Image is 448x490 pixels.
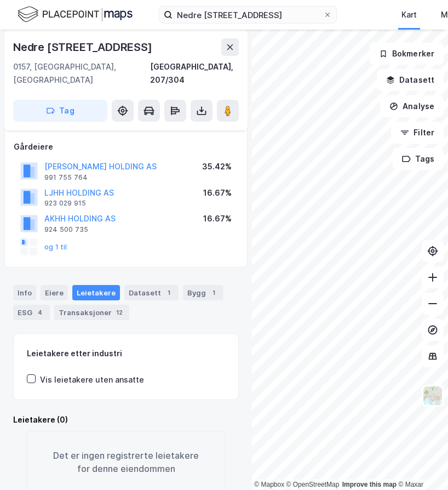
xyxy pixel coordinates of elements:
[44,199,86,208] div: 923 029 915
[13,100,107,122] button: Tag
[35,307,45,318] div: 4
[203,186,232,200] div: 16.67%
[203,212,232,225] div: 16.67%
[342,481,397,488] a: Improve this map
[173,7,323,23] input: Søk på adresse, matrikkel, gårdeiere, leietakere eller personer
[14,140,238,153] div: Gårdeiere
[401,8,417,21] div: Kart
[114,307,125,318] div: 12
[391,122,444,144] button: Filter
[393,148,444,170] button: Tags
[370,43,444,65] button: Bokmerker
[422,385,443,406] img: Z
[124,285,179,300] div: Datasett
[44,173,88,182] div: 991 755 764
[13,305,50,320] div: ESG
[44,225,88,234] div: 924 500 735
[13,285,36,300] div: Info
[40,373,144,386] div: Vis leietakere uten ansatte
[183,285,223,300] div: Bygg
[150,60,239,87] div: [GEOGRAPHIC_DATA], 207/304
[163,287,174,298] div: 1
[13,413,239,426] div: Leietakere (0)
[393,437,448,490] div: Kontrollprogram for chat
[380,95,444,117] button: Analyse
[286,481,340,488] a: OpenStreetMap
[27,347,225,360] div: Leietakere etter industri
[72,285,120,300] div: Leietakere
[377,69,444,91] button: Datasett
[18,5,133,24] img: logo.f888ab2527a4732fd821a326f86c7f29.svg
[54,305,129,320] div: Transaksjoner
[13,60,150,87] div: 0157, [GEOGRAPHIC_DATA], [GEOGRAPHIC_DATA]
[208,287,219,298] div: 1
[202,160,232,173] div: 35.42%
[13,38,154,56] div: Nedre [STREET_ADDRESS]
[393,437,448,490] iframe: Chat Widget
[254,481,284,488] a: Mapbox
[41,285,68,300] div: Eiere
